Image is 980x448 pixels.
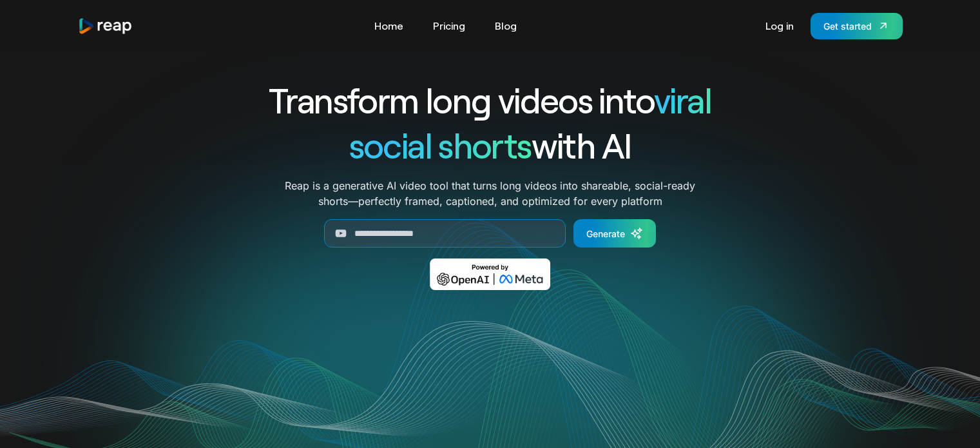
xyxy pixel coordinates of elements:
[823,19,872,33] div: Get started
[488,15,523,36] a: Blog
[285,178,695,209] p: Reap is a generative AI video tool that turns long videos into shareable, social-ready shorts—per...
[586,227,625,240] div: Generate
[811,13,903,39] a: Get started
[222,219,758,248] form: Generate Form
[759,15,800,36] a: Log in
[427,15,472,36] a: Pricing
[654,79,711,121] span: viral
[78,17,133,35] img: reap logo
[573,219,656,248] a: Generate
[78,17,133,35] a: home
[430,258,550,290] img: Powered by OpenAI & Meta
[222,122,758,168] h1: with AI
[368,15,410,36] a: Home
[349,124,532,166] span: social shorts
[222,77,758,122] h1: Transform long videos into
